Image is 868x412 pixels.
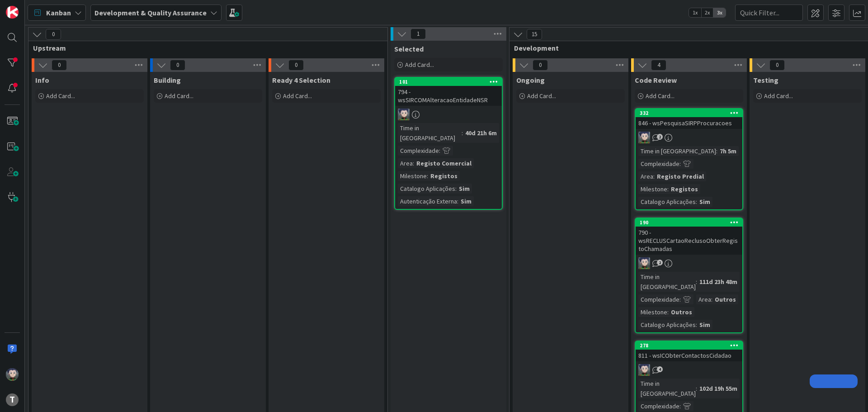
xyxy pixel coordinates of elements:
[6,393,19,406] div: T
[398,146,439,156] div: Complexidade
[636,109,742,117] div: 332
[455,184,457,194] span: :
[657,134,663,140] span: 2
[395,86,502,106] div: 794 - wsSIRCOMAlteracaoEntidadeNSR
[638,257,650,269] img: LS
[716,146,717,156] span: :
[638,379,696,398] div: Time in [GEOGRAPHIC_DATA]
[394,44,424,53] span: Selected
[697,384,740,393] div: 102d 19h 55m
[651,60,666,71] span: 4
[52,60,67,71] span: 0
[516,76,545,85] span: Ongoing
[638,132,650,143] img: LS
[458,196,474,206] div: Sim
[638,401,679,411] div: Complexidade
[689,8,701,17] span: 1x
[398,196,457,206] div: Autenticação Externa
[669,184,700,194] div: Registos
[638,159,679,169] div: Complexidade
[635,76,677,85] span: Code Review
[697,277,740,287] div: 111d 23h 48m
[462,128,463,138] span: :
[717,146,739,156] div: 7h 5m
[697,197,712,207] div: Sim
[646,92,675,100] span: Add Card...
[395,78,502,86] div: 101
[667,307,669,317] span: :
[638,272,696,292] div: Time in [GEOGRAPHIC_DATA]
[457,196,458,206] span: :
[638,307,667,317] div: Milestone
[696,277,697,287] span: :
[46,92,75,100] span: Add Card...
[154,76,181,85] span: Building
[667,184,669,194] span: :
[405,61,434,69] span: Add Card...
[638,364,650,376] img: LS
[283,92,312,100] span: Add Card...
[679,401,681,411] span: :
[636,364,742,376] div: LS
[398,158,413,168] div: Area
[636,132,742,143] div: LS
[165,92,193,100] span: Add Card...
[533,60,548,71] span: 0
[638,294,679,304] div: Complexidade
[395,78,502,106] div: 101794 - wsSIRCOMAlteracaoEntidadeNSR
[527,29,542,40] span: 15
[679,159,681,169] span: :
[46,29,61,40] span: 0
[640,342,742,349] div: 278
[636,257,742,269] div: LS
[713,8,726,17] span: 3x
[711,294,712,304] span: :
[640,219,742,226] div: 190
[638,171,653,181] div: Area
[636,227,742,255] div: 790 - wsRECLUSCartaoReclusoObterRegistoChamadas
[288,60,304,71] span: 0
[636,341,742,350] div: 278
[640,110,742,116] div: 332
[653,171,655,181] span: :
[457,184,472,194] div: Sim
[170,60,185,71] span: 0
[398,123,462,143] div: Time in [GEOGRAPHIC_DATA]
[636,109,742,129] div: 332846 - wsPesquisaSIRPProcuracoes
[399,79,502,85] div: 101
[764,92,793,100] span: Add Card...
[33,43,376,52] span: Upstream
[94,8,207,17] b: Development & Quality Assurance
[697,320,712,330] div: Sim
[398,109,410,120] img: LS
[395,109,502,120] div: LS
[636,341,742,361] div: 278811 - wsICObterContactosCidadao
[427,171,428,181] span: :
[410,28,426,39] span: 1
[439,146,440,156] span: :
[701,8,713,17] span: 2x
[638,146,716,156] div: Time in [GEOGRAPHIC_DATA]
[669,307,694,317] div: Outros
[657,366,663,372] span: 4
[696,294,711,304] div: Area
[6,368,19,381] img: LS
[712,294,738,304] div: Outros
[735,5,803,21] input: Quick Filter...
[657,260,663,265] span: 2
[696,320,697,330] span: :
[636,218,742,227] div: 190
[636,350,742,361] div: 811 - wsICObterContactosCidadao
[398,171,427,181] div: Milestone
[428,171,460,181] div: Registos
[6,6,19,19] img: Visit kanbanzone.com
[638,320,696,330] div: Catalogo Aplicações
[638,197,696,207] div: Catalogo Aplicações
[753,76,778,85] span: Testing
[679,294,681,304] span: :
[696,384,697,393] span: :
[272,76,330,85] span: Ready 4 Selection
[696,197,697,207] span: :
[527,92,556,100] span: Add Card...
[35,76,49,85] span: Info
